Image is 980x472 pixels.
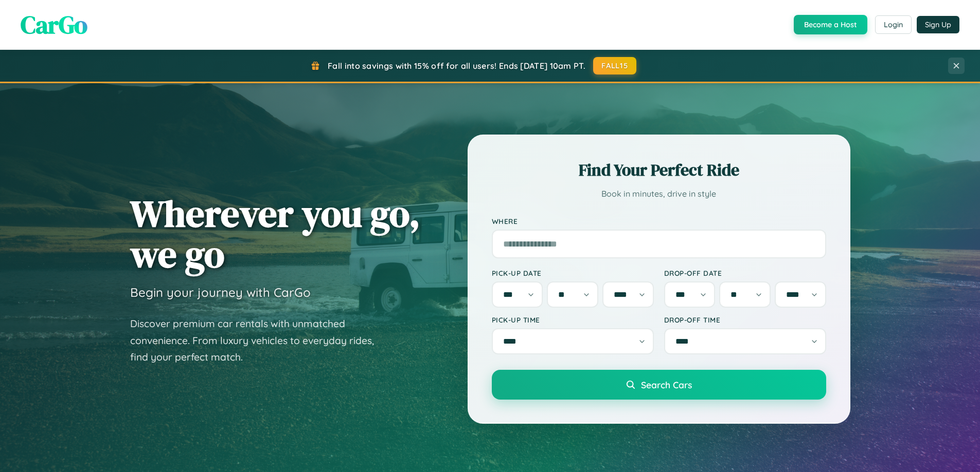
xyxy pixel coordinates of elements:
h1: Wherever you go, we go [130,193,420,274]
button: Search Cars [492,370,826,400]
span: Fall into savings with 15% off for all users! Ends [DATE] 10am PT. [328,61,585,71]
label: Drop-off Date [664,269,826,277]
label: Pick-up Date [492,269,654,277]
p: Book in minutes, drive in style [492,186,826,201]
label: Pick-up Time [492,315,654,324]
button: Sign Up [917,16,959,33]
h3: Begin your journey with CarGo [130,285,311,300]
span: CarGo [21,8,87,42]
button: FALL15 [593,57,636,74]
span: Search Cars [641,379,692,390]
p: Discover premium car rentals with unmatched convenience. From luxury vehicles to everyday rides, ... [130,315,387,366]
button: Become a Host [794,15,867,34]
label: Where [492,217,826,225]
label: Drop-off Time [664,315,826,324]
h2: Find Your Perfect Ride [492,159,826,181]
button: Login [875,15,912,34]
